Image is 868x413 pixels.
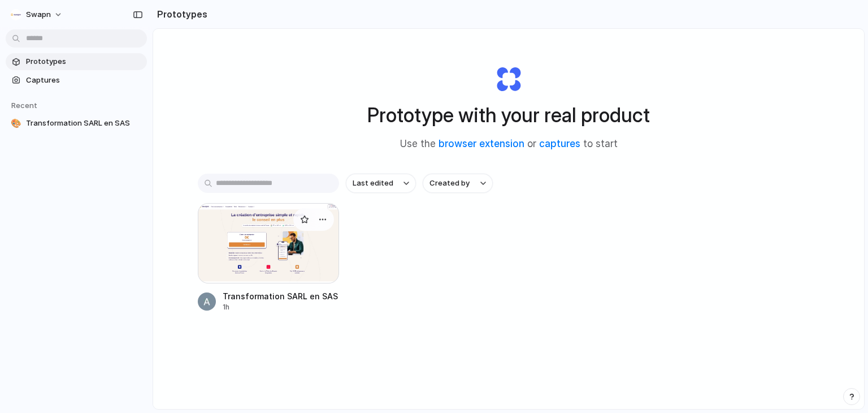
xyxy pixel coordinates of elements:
button: Last edited [346,174,416,193]
button: Created by [423,174,493,193]
h1: Prototype with your real product [367,100,650,130]
button: Swapn [6,6,68,24]
span: Swapn [26,9,51,20]
span: Prototypes [26,56,142,67]
span: Transformation SARL en SAS [223,290,339,302]
a: Transformation SARL en SASTransformation SARL en SAS1h [198,203,339,312]
span: Created by [429,178,470,189]
a: 🎨Transformation SARL en SAS [6,115,147,132]
span: Recent [11,101,37,110]
div: 1h [223,302,339,312]
a: browser extension [439,138,524,149]
a: Prototypes [6,53,147,70]
a: Captures [6,72,147,89]
h2: Prototypes [153,7,207,21]
div: 🎨 [10,118,21,129]
span: Use the or to start [400,137,618,152]
span: Captures [26,75,142,86]
span: Transformation SARL en SAS [26,118,142,129]
a: captures [539,138,580,149]
span: Last edited [353,178,393,189]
